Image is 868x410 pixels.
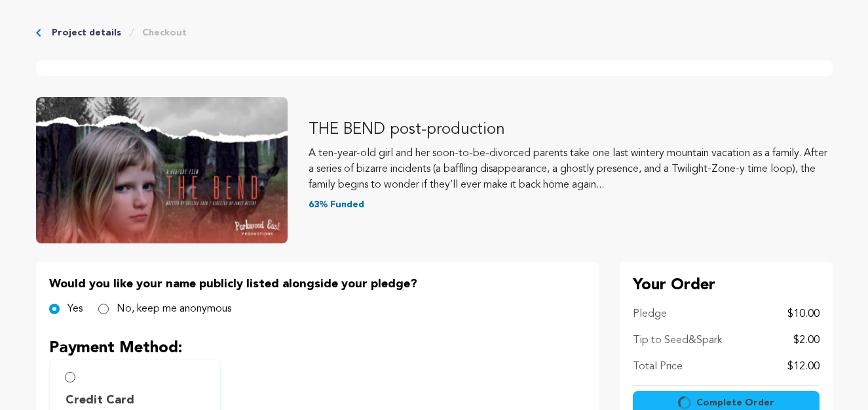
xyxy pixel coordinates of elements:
[787,306,820,322] p: $10.00
[36,97,288,243] img: THE BEND post-production image
[142,26,187,39] a: Checkout
[36,26,833,39] div: Breadcrumb
[49,275,586,293] p: Would you like your name publicly listed alongside your pledge?
[633,333,722,348] p: Tip to Seed&Spark
[49,338,586,359] p: Payment Method:
[309,198,833,211] p: 63% Funded
[793,333,820,348] p: $2.00
[117,301,231,317] label: No, keep me anonymous
[633,306,667,322] p: Pledge
[66,391,134,409] span: Credit Card
[309,146,833,193] p: A ten-year-old girl and her soon-to-be-divorced parents take one last wintery mountain vacation a...
[787,359,820,375] p: $12.00
[633,359,683,375] p: Total Price
[52,26,121,39] a: Project details
[67,301,83,317] label: Yes
[633,275,820,296] p: Your Order
[309,119,833,140] p: THE BEND post-production
[696,396,774,409] span: Complete Order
